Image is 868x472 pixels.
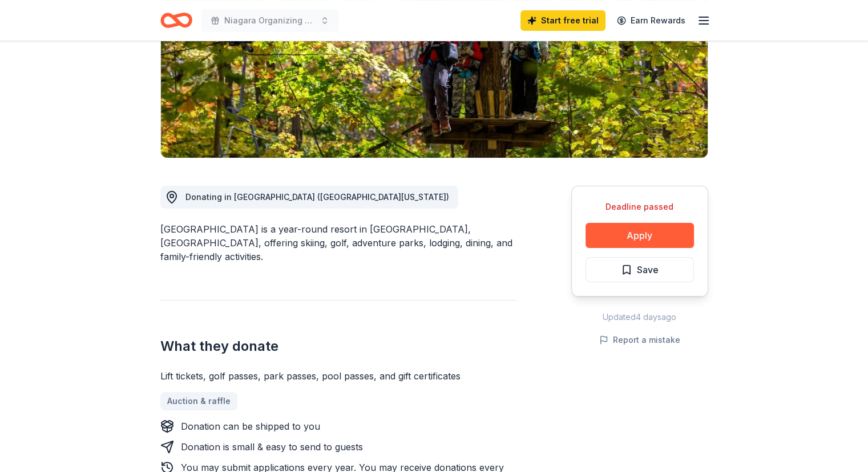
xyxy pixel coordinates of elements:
[610,10,692,31] a: Earn Rewards
[201,9,338,32] button: Niagara Organizing Alliance for Hope, Inc.'s Gala Awards & Auction a Night with the Stars
[637,262,659,277] span: Save
[586,200,694,214] div: Deadline passed
[160,369,516,383] div: Lift tickets, golf passes, park passes, pool passes, and gift certificates
[185,192,449,202] span: Donating in [GEOGRAPHIC_DATA] ([GEOGRAPHIC_DATA][US_STATE])
[224,14,316,27] span: Niagara Organizing Alliance for Hope, Inc.'s Gala Awards & Auction a Night with the Stars
[520,10,605,31] a: Start free trial
[181,440,363,454] div: Donation is small & easy to send to guests
[160,337,516,355] h2: What they donate
[599,333,680,347] button: Report a mistake
[160,222,516,263] div: [GEOGRAPHIC_DATA] is a year-round resort in [GEOGRAPHIC_DATA], [GEOGRAPHIC_DATA], offering skiing...
[571,310,708,324] div: Updated 4 days ago
[160,7,192,34] a: Home
[160,392,237,410] a: Auction & raffle
[586,223,694,248] button: Apply
[586,257,694,282] button: Save
[181,419,320,433] div: Donation can be shipped to you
